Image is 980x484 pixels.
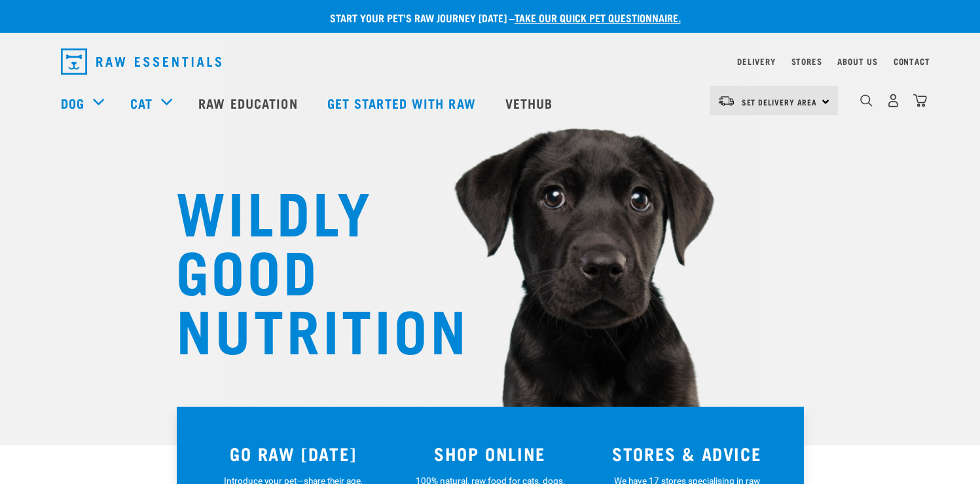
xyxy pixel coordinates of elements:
h3: STORES & ADVICE [596,443,778,464]
img: Raw Essentials Logo [61,48,221,75]
a: Cat [130,93,153,113]
a: take our quick pet questionnaire. [515,14,681,20]
h3: SHOP ONLINE [399,443,581,464]
a: Get started with Raw [314,77,492,129]
a: Vethub [492,77,570,129]
h3: GO RAW [DATE] [203,443,384,464]
img: home-icon@2x.png [913,94,927,107]
a: About Us [837,59,877,64]
nav: dropdown navigation [50,43,930,80]
a: Stores [791,59,822,64]
h1: WILDLY GOOD NUTRITION [176,180,438,357]
a: Raw Education [185,77,314,129]
img: home-icon-1@2x.png [860,94,873,107]
a: Dog [61,93,84,113]
img: van-moving.png [717,95,735,107]
a: Delivery [737,59,775,64]
a: Contact [894,59,930,64]
img: user.png [886,94,900,107]
span: Set Delivery Area [742,100,818,104]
